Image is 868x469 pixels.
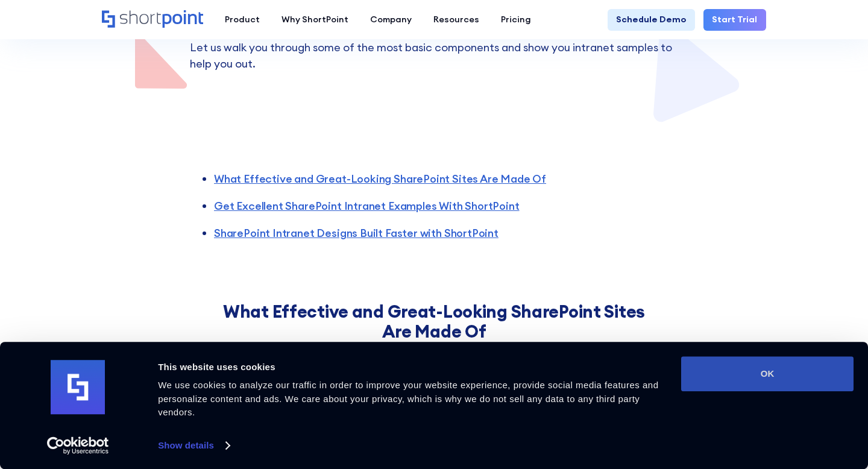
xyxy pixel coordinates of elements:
a: What Effective and Great-Looking SharePoint Sites Are Made Of [214,172,546,186]
div: Why ShortPoint [281,13,348,27]
a: Start Trial [703,9,766,31]
div: Pricing [501,13,531,27]
strong: What Effective and Great-Looking SharePoint Sites Are Made Of [223,300,645,342]
a: Get Excellent SharePoint Intranet Examples With ShortPoint [214,199,520,213]
div: Company [370,13,412,27]
a: Usercentrics Cookiebot - opens in a new window [25,436,131,455]
a: Schedule Demo [608,9,695,31]
a: Home [102,10,203,29]
div: Resources [433,13,479,27]
div: This website uses cookies [158,360,667,374]
a: SharePoint Intranet Designs Built Faster with ShortPoint [214,226,498,240]
a: Resources [423,9,490,31]
a: Product [214,9,271,31]
button: OK [681,356,854,391]
img: logo [51,360,105,415]
a: Why ShortPoint [271,9,359,31]
a: Company [359,9,423,31]
div: Product [225,13,260,27]
a: Show details [158,436,229,455]
a: Pricing [490,9,542,31]
span: We use cookies to analyze our traffic in order to improve your website experience, provide social... [158,380,658,417]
